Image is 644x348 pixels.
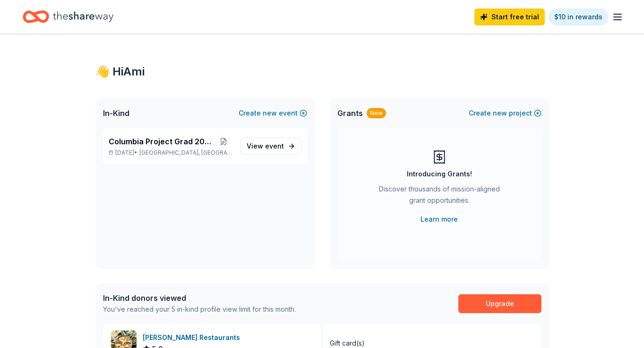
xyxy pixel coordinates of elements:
div: [PERSON_NAME] Restaurants [143,332,244,343]
a: Learn more [421,214,458,225]
a: Home [23,6,113,28]
span: new [263,108,277,119]
a: Start free trial [474,8,545,25]
a: View event [240,138,301,155]
p: [DATE] • [109,149,233,157]
span: View [247,141,284,152]
div: You've reached your 5 in-kind profile view limit for this month. [103,304,296,315]
span: new [493,108,507,119]
div: Discover thousands of mission-aligned grant opportunities. [375,183,504,210]
span: Grants [337,108,363,119]
div: In-Kind donors viewed [103,292,296,304]
div: Introducing Grants! [407,168,472,180]
a: $10 in rewards [549,8,608,25]
button: Createnewevent [239,108,307,119]
button: Createnewproject [469,108,541,119]
span: event [265,142,284,150]
span: Columbia Project Grad 2026 [109,136,214,147]
a: Upgrade [458,294,541,313]
div: New [367,108,386,118]
div: 👋 Hi Ami [95,64,549,79]
span: In-Kind [103,108,129,119]
span: [GEOGRAPHIC_DATA], [GEOGRAPHIC_DATA] [139,149,232,157]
